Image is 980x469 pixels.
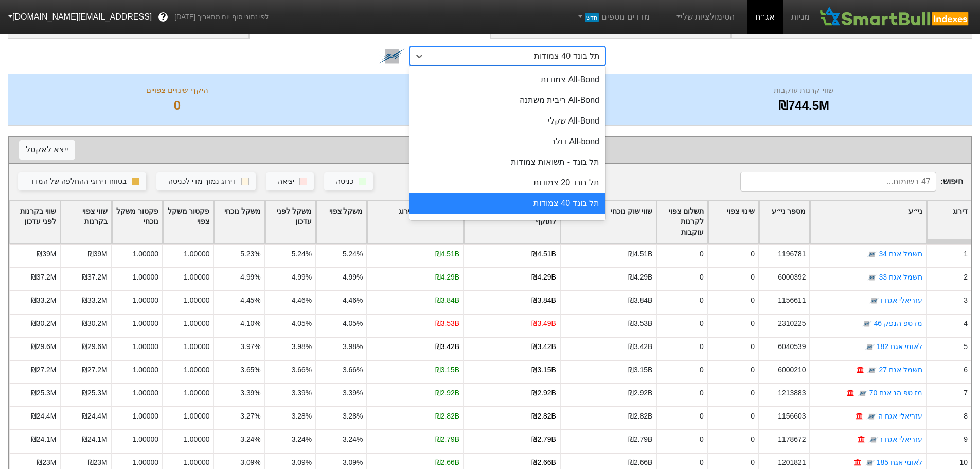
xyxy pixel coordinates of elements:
img: tase link [869,296,879,306]
div: 1.00000 [133,295,158,306]
a: עזריאלי אגח ו [881,296,922,304]
div: 3.39% [343,388,363,398]
div: ₪2.66B [531,457,556,468]
a: חשמל אגח 27 [879,366,922,374]
div: 3.09% [292,457,312,468]
div: ₪27.2M [31,364,57,375]
div: 0 [21,96,333,115]
div: ₪37.2M [82,272,108,283]
div: Toggle SortBy [214,201,264,244]
div: 1.00000 [184,364,209,375]
div: 1.00000 [133,388,158,398]
div: ₪3.84B [628,295,652,306]
div: 0 [700,249,704,259]
div: ₪24.1M [82,434,108,445]
div: 6000392 [778,272,806,283]
div: ₪25.3M [31,388,57,398]
div: ₪27.2M [82,364,108,375]
div: ₪29.6M [31,341,57,352]
div: 0 [700,457,704,468]
div: 0 [751,388,755,398]
a: חשמל אגח 34 [879,250,922,258]
div: ₪29.6M [82,341,108,352]
img: tase link [866,412,877,422]
div: 0 [751,364,755,375]
div: 1.00000 [133,249,158,259]
div: ₪2.79B [628,434,652,445]
div: 0 [700,318,704,329]
div: Toggle SortBy [464,201,560,244]
div: 1.00000 [184,295,209,306]
div: 1178672 [778,434,806,445]
div: 4.46% [343,295,363,306]
div: ₪3.15B [531,364,556,375]
div: ₪3.84B [531,295,556,306]
div: 0 [751,318,755,329]
div: ₪2.79B [435,434,459,445]
div: ₪2.92B [531,388,556,398]
div: 1.00000 [184,249,209,259]
div: 0 [700,364,704,375]
img: tase link [868,435,879,445]
div: תל בונד - תשואות צמודות [409,152,605,172]
div: 5.24% [343,249,363,259]
div: 0 [751,434,755,445]
div: 3 [964,295,968,306]
div: תל בונד 60 צמודות [409,214,605,234]
div: ₪2.79B [531,434,556,445]
a: חשמל אגח 33 [879,273,922,281]
div: ₪39M [88,249,108,259]
div: 1.00000 [133,341,158,352]
div: ₪2.66B [435,457,459,468]
div: Toggle SortBy [163,201,213,244]
div: מספר ניירות ערך [339,84,643,96]
div: Toggle SortBy [112,201,162,244]
div: ₪39M [37,249,56,259]
div: 1.00000 [184,272,209,283]
div: Toggle SortBy [10,201,60,244]
div: 0 [751,457,755,468]
div: 3.24% [240,434,260,445]
a: הסימולציות שלי [670,7,739,27]
div: ₪30.2M [82,318,108,329]
div: 0 [700,388,704,398]
div: ₪744.5M [649,96,959,115]
div: ₪4.51B [531,249,556,259]
div: ₪3.84B [435,295,459,306]
div: 1.00000 [133,364,158,375]
div: 1.00000 [184,318,209,329]
img: tase link [867,250,877,260]
div: ₪3.15B [435,364,459,375]
div: 9 [964,434,968,445]
div: 3.28% [292,411,312,422]
span: חדש [585,13,599,22]
div: 4.10% [240,318,260,329]
div: 1.00000 [184,411,209,422]
div: 0 [700,272,704,283]
img: tase link [867,273,877,283]
div: ₪3.53B [628,318,652,329]
div: תל בונד 20 צמודות [409,172,605,193]
div: 0 [751,341,755,352]
div: ₪3.42B [531,341,556,352]
a: לאומי אגח 182 [877,342,922,351]
div: ₪2.92B [435,388,459,398]
div: 0 [700,411,704,422]
div: 0 [700,295,704,306]
div: 0 [700,434,704,445]
a: עזריאלי אגח ה [878,412,922,420]
input: 47 רשומות... [740,172,936,192]
div: 3.66% [343,364,363,375]
div: 3.09% [240,457,260,468]
div: 1.00000 [184,434,209,445]
div: 6040539 [778,341,806,352]
div: 3.98% [292,341,312,352]
img: tase link [865,342,875,353]
div: 3.28% [343,411,363,422]
div: 5.24% [292,249,312,259]
div: דירוג נמוך מדי לכניסה [168,176,236,187]
div: ₪24.4M [82,411,108,422]
div: ₪23M [88,457,108,468]
div: היקף שינויים צפויים [21,84,333,96]
div: 1196781 [778,249,806,259]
